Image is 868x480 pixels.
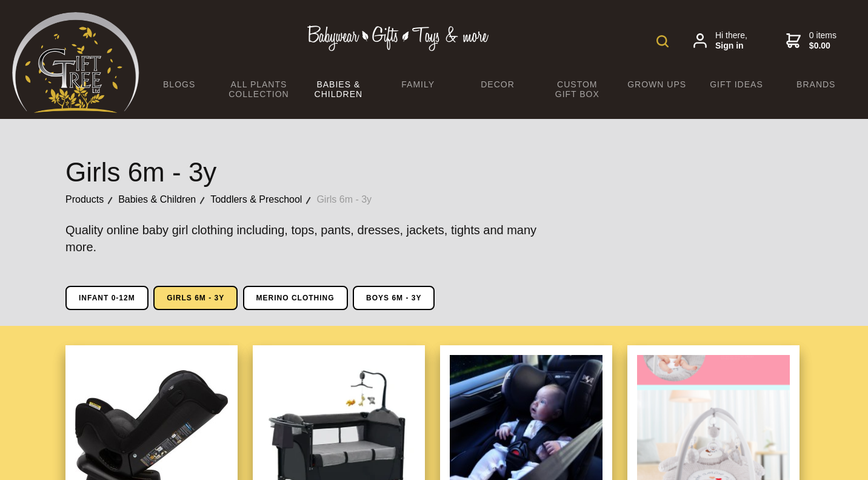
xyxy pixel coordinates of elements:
big: Quality online baby girl clothing including, tops, pants, dresses, jackets, tights and many more. [65,223,536,254]
a: All Plants Collection [219,72,298,107]
a: Hi there,Sign in [693,30,747,52]
a: Custom Gift Box [538,72,617,107]
a: 0 items$0.00 [786,30,836,52]
a: Products [65,192,118,208]
img: Babyware - Gifts - Toys and more... [12,12,139,113]
span: Hi there, [715,30,747,52]
a: BLOGS [139,72,219,97]
strong: Sign in [715,41,747,52]
a: Toddlers & Preschool [210,192,316,208]
a: Boys 6m - 3y [353,286,435,310]
img: Babywear - Gifts - Toys & more [307,25,489,51]
strong: $0.00 [809,41,836,52]
h1: Girls 6m - 3y [65,158,803,187]
img: product search [656,35,669,47]
a: Babies & Children [299,72,378,107]
a: Merino Clothing [243,286,348,310]
a: Babies & Children [118,192,210,208]
a: Decor [458,72,537,97]
a: Grown Ups [617,72,696,97]
a: Gift Ideas [696,72,776,97]
a: Infant 0-12m [65,286,149,310]
span: 0 items [809,30,836,52]
a: Brands [776,72,856,97]
a: Girls 6m - 3y [316,192,386,208]
a: Girls 6m - 3y [153,286,238,310]
a: Family [378,72,458,97]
